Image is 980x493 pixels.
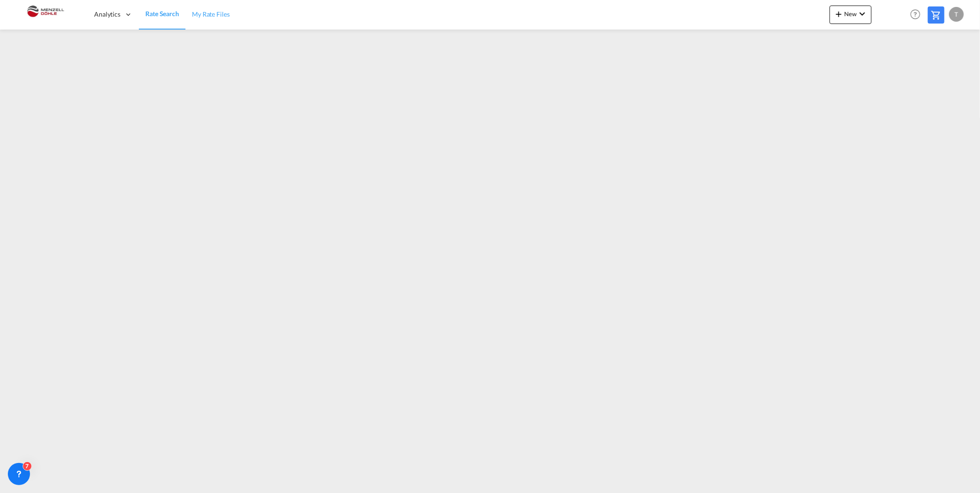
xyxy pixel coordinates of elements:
md-icon: icon-plus 400-fg [833,8,844,19]
div: T [949,7,964,22]
span: My Rate Files [192,10,230,18]
div: Help [908,6,928,23]
img: 5c2b1670644e11efba44c1e626d722bd.JPG [14,4,76,25]
span: Rate Search [145,10,179,18]
span: New [833,10,868,18]
span: Help [908,6,923,22]
button: icon-plus 400-fgNewicon-chevron-down [830,6,872,24]
span: Analytics [94,10,120,19]
md-icon: icon-chevron-down [857,8,868,19]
